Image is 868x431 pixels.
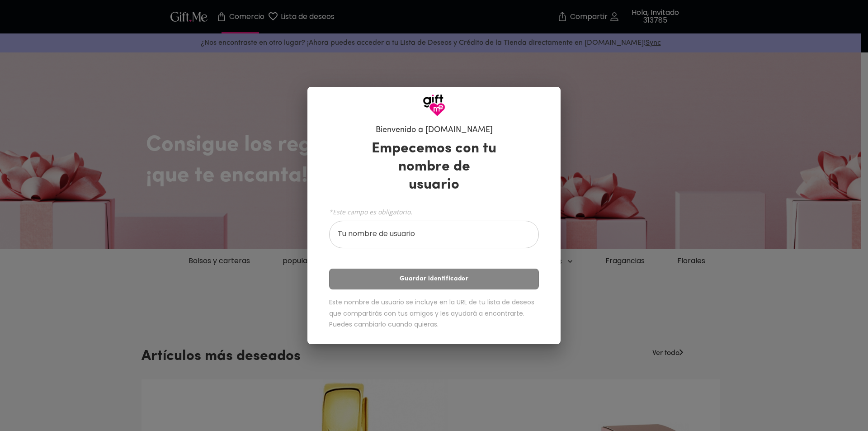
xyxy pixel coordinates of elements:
[423,94,445,117] img: Logotipo de GiftMe
[329,223,529,248] input: Tu nombre de usuario
[329,298,534,329] font: Este nombre de usuario se incluye en la URL de tu lista de deseos que compartirás con tus amigos ...
[329,208,412,216] font: *Este campo es obligatorio.
[376,126,493,134] font: Bienvenido a [DOMAIN_NAME]
[372,142,496,192] font: Empecemos con tu nombre de usuario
